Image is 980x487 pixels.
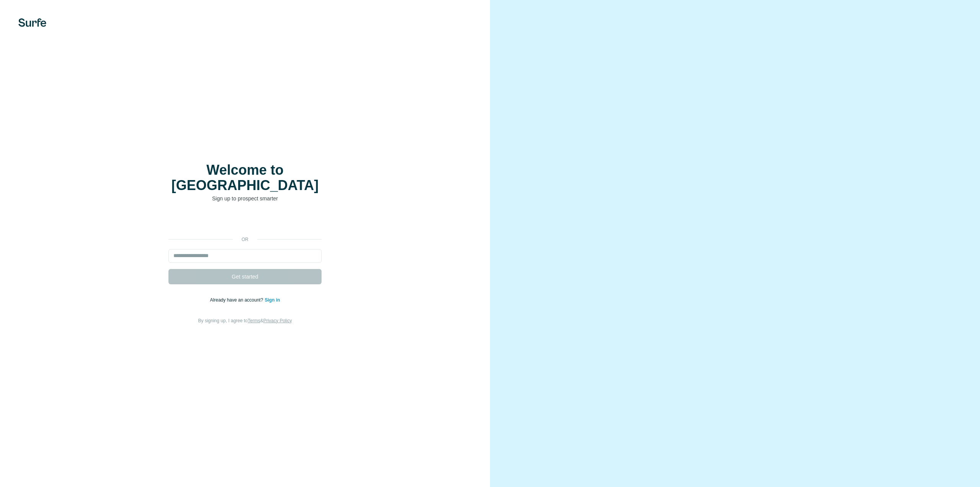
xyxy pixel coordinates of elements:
[168,162,322,193] h1: Welcome to [GEOGRAPHIC_DATA]
[165,214,325,231] iframe: Knap til Log ind med Google
[248,318,260,323] a: Terms
[263,318,292,323] a: Privacy Policy
[210,297,265,303] span: Already have an account?
[198,318,292,323] span: By signing up, I agree to &
[168,195,322,202] p: Sign up to prospect smarter
[18,18,46,27] img: Surfe's logo
[233,236,257,243] p: or
[265,297,280,303] a: Sign in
